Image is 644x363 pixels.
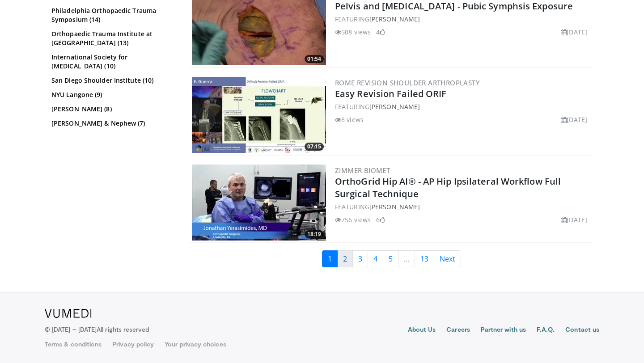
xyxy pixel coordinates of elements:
span: 18:19 [305,230,324,238]
li: 756 views [335,215,371,224]
a: International Society for [MEDICAL_DATA] (10) [51,53,174,71]
a: 07:15 [192,77,326,153]
span: 07:15 [305,143,324,151]
a: [PERSON_NAME] (8) [51,105,174,114]
a: [PERSON_NAME] & Nephew (7) [51,119,174,128]
a: Rome Revision Shoulder Arthroplasty [335,78,480,87]
a: [PERSON_NAME] [369,102,420,111]
a: [PERSON_NAME] [369,15,420,23]
a: 5 [383,250,398,267]
img: 5dcf619f-b63a-443a-a745-ca4be86d333e.300x170_q85_crop-smart_upscale.jpg [192,77,326,153]
a: Careers [446,325,470,336]
a: Next [434,250,461,267]
a: OrthoGrid Hip AI® - AP Hip Ipsilateral Workflow Full Surgical Technique [335,175,561,200]
a: Easy Revision Failed ORIF [335,88,447,100]
a: Contact us [565,325,599,336]
li: [DATE] [561,115,587,124]
div: FEATURING [335,14,591,24]
div: FEATURING [335,102,591,111]
a: Partner with us [481,325,526,336]
a: Privacy policy [112,340,154,349]
a: Philadelphia Orthopaedic Trauma Symposium (14) [51,6,174,24]
a: Zimmer Biomet [335,166,390,175]
a: About Us [408,325,436,336]
li: 508 views [335,27,371,37]
a: Your privacy choices [165,340,226,349]
li: 8 views [335,115,364,124]
a: 13 [415,250,434,267]
a: San Diego Shoulder Institute (10) [51,76,174,85]
a: NYU Langone (9) [51,90,174,99]
li: [DATE] [561,27,587,37]
img: 503c3a3d-ad76-4115-a5ba-16c0230cde33.300x170_q85_crop-smart_upscale.jpg [192,165,326,241]
li: 6 [376,215,385,224]
img: VuMedi Logo [45,309,92,318]
a: Terms & conditions [45,340,102,349]
a: [PERSON_NAME] [369,203,420,211]
a: Orthopaedic Trauma Institute at [GEOGRAPHIC_DATA] (13) [51,30,174,47]
li: 4 [376,27,385,37]
a: 4 [368,250,383,267]
span: 01:54 [305,55,324,63]
a: 18:19 [192,165,326,241]
a: 2 [337,250,353,267]
a: 1 [322,250,338,267]
li: [DATE] [561,215,587,224]
span: All rights reserved [97,325,149,333]
nav: Search results pages [190,250,593,267]
div: FEATURING [335,202,591,211]
a: F.A.Q. [537,325,555,336]
a: 3 [352,250,368,267]
p: © [DATE] – [DATE] [45,325,149,334]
